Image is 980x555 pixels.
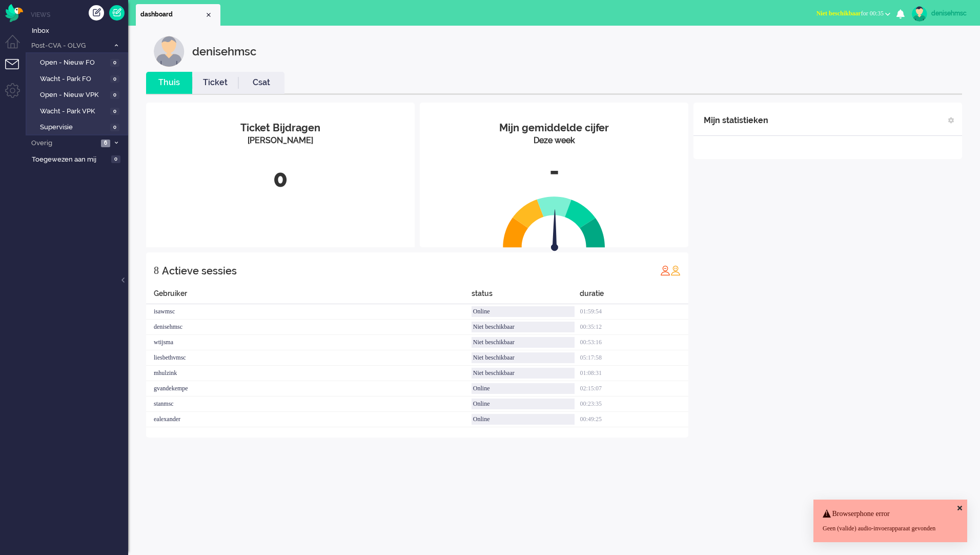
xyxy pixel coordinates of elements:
div: Niet beschikbaar [472,322,575,332]
div: Online [472,399,575,409]
a: Supervisie 0 [30,121,127,132]
button: Niet beschikbaarfor 00:35 [810,6,896,21]
div: Gebruiker [146,288,472,304]
a: Thuis [146,77,192,89]
div: Niet beschikbaar [472,368,575,379]
div: Actieve sessies [162,261,237,281]
li: Dashboard [136,4,220,26]
div: - [427,154,681,188]
img: semi_circle.svg [503,196,605,248]
div: stanmsc [146,397,472,412]
a: Open - Nieuw VPK 0 [30,89,127,100]
div: Creëer ticket [89,5,104,21]
img: arrow.svg [533,209,577,253]
span: dashboard [140,10,205,19]
span: 0 [110,59,119,67]
div: denisehmsc [931,8,970,18]
span: Inbox [32,26,128,36]
div: wtijsma [146,335,472,350]
span: Niet beschikbaar [816,10,861,17]
div: 8 [154,260,159,281]
div: Online [472,414,575,425]
div: 05:17:58 [580,350,688,366]
div: Online [472,383,575,394]
div: isawmsc [146,304,472,320]
li: Views [31,10,128,19]
div: liesbethvmsc [146,350,472,366]
div: Online [472,306,575,317]
div: 00:49:25 [580,412,688,427]
span: Wacht - Park VPK [40,107,108,116]
li: Ticket [192,72,238,94]
div: 0 [154,162,407,196]
div: Niet beschikbaar [472,337,575,348]
div: 00:35:12 [580,320,688,335]
div: mhulzink [146,366,472,381]
img: flow_omnibird.svg [5,4,23,22]
div: gvandekempe [146,381,472,397]
span: 0 [110,75,119,83]
div: ealexander [146,412,472,427]
a: denisehmsc [910,6,970,22]
span: 0 [110,91,119,99]
div: Geen (valide) audio-invoerapparaat gevonden [823,524,958,533]
li: Dashboard menu [5,35,28,58]
div: 00:53:16 [580,335,688,350]
a: Open - Nieuw FO 0 [30,56,127,68]
div: Mijn gemiddelde cijfer [427,121,681,135]
div: 01:59:54 [580,304,688,320]
span: Post-CVA - OLVG [30,41,109,51]
div: Close tab [205,11,213,19]
div: [PERSON_NAME] [154,135,407,147]
span: Open - Nieuw FO [40,58,108,68]
div: duratie [580,288,688,304]
a: Quick Ticket [109,5,125,21]
span: 0 [110,124,119,131]
span: Supervisie [40,123,108,132]
a: Wacht - Park FO 0 [30,73,127,84]
span: 6 [101,140,110,147]
span: for 00:35 [816,10,884,17]
a: Toegewezen aan mij 0 [30,153,128,165]
span: 0 [110,108,119,115]
li: Csat [238,72,284,94]
span: Toegewezen aan mij [32,155,108,165]
span: Overig [30,138,98,148]
div: denisehmsc [146,320,472,335]
img: profile_red.svg [660,265,670,275]
h4: Browserphone error [823,510,958,518]
a: Inbox [30,25,128,36]
a: Csat [238,77,284,89]
div: Niet beschikbaar [472,352,575,363]
span: Wacht - Park FO [40,74,108,84]
div: status [472,288,580,304]
li: Tickets menu [5,59,28,82]
div: Mijn statistieken [704,110,768,131]
a: Omnidesk [5,7,23,14]
div: Ticket Bijdragen [154,121,407,135]
img: customer.svg [154,36,185,67]
div: 02:15:07 [580,381,688,397]
a: Wacht - Park VPK 0 [30,105,127,116]
span: 0 [111,155,120,163]
div: 00:23:35 [580,397,688,412]
div: 01:08:31 [580,366,688,381]
a: Ticket [192,77,238,89]
img: profile_orange.svg [670,265,681,275]
span: Open - Nieuw VPK [40,90,108,100]
img: avatar [912,6,927,22]
div: denisehmsc [192,36,256,67]
li: Niet beschikbaarfor 00:35 [810,3,896,26]
li: Thuis [146,72,192,94]
div: Deze week [427,135,681,147]
li: Admin menu [5,83,28,106]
